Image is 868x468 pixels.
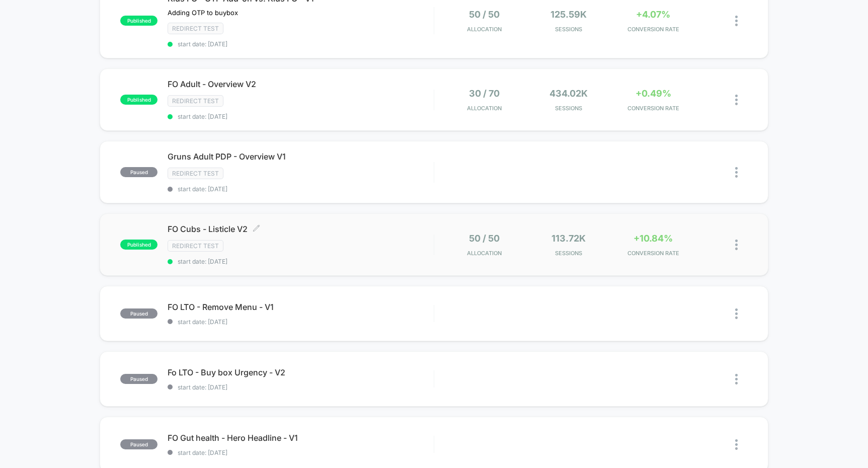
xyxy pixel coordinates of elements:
span: start date: [DATE] [168,258,433,265]
img: close [735,16,738,26]
span: Adding OTP to buybox [168,9,238,17]
span: Fo LTO - Buy box Urgency - V2 [168,367,433,377]
span: Redirect Test [168,95,223,107]
span: +4.07% [636,9,670,20]
img: close [735,240,738,250]
span: published [120,240,157,250]
span: 125.59k [550,9,587,20]
span: paused [120,374,157,384]
span: 50 / 50 [469,9,500,20]
span: Sessions [529,250,608,257]
img: close [735,439,738,450]
span: Sessions [529,26,608,33]
span: Redirect Test [168,240,223,252]
span: Redirect Test [168,23,223,34]
img: close [735,308,738,319]
span: FO Gut health - Hero Headline - V1 [168,433,433,443]
span: Allocation [467,105,502,112]
span: paused [120,167,157,177]
span: paused [120,439,157,449]
span: start date: [DATE] [168,185,433,193]
span: +10.84% [634,233,673,244]
span: Redirect Test [168,168,223,179]
span: start date: [DATE] [168,318,433,326]
span: +0.49% [636,88,671,99]
span: 30 / 70 [469,88,500,99]
img: close [735,167,738,178]
img: close [735,95,738,105]
span: start date: [DATE] [168,113,433,120]
span: start date: [DATE] [168,383,433,391]
span: published [120,16,157,26]
span: Allocation [467,250,502,257]
span: Allocation [467,26,502,33]
span: CONVERSION RATE [613,26,693,33]
span: 113.72k [551,233,586,244]
span: CONVERSION RATE [613,105,693,112]
span: CONVERSION RATE [613,250,693,257]
span: FO Adult - Overview V2 [168,79,433,89]
img: close [735,374,738,384]
span: FO Cubs - Listicle V2 [168,224,433,234]
span: Gruns Adult PDP - Overview V1 [168,151,433,162]
span: Sessions [529,105,608,112]
span: published [120,95,157,105]
span: start date: [DATE] [168,449,433,456]
span: 434.02k [549,88,588,99]
span: start date: [DATE] [168,40,433,48]
span: FO LTO - Remove Menu - V1 [168,302,433,312]
span: paused [120,308,157,319]
span: 50 / 50 [469,233,500,244]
